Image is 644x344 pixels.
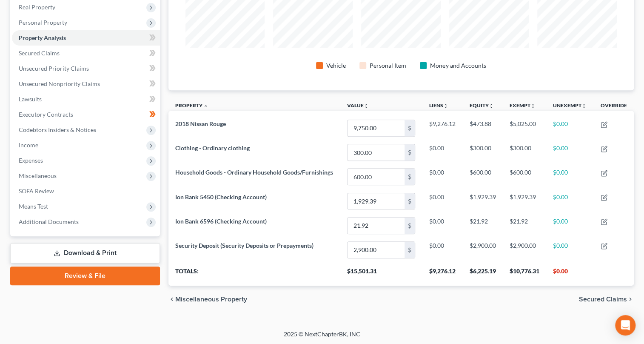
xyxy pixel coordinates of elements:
span: Secured Claims [579,296,627,303]
i: unfold_more [443,103,448,109]
div: Money and Accounts [430,61,486,70]
a: Equityunfold_more [469,102,493,109]
td: $1,929.39 [503,189,546,213]
a: Exemptunfold_more [510,102,536,109]
td: $0.00 [546,189,593,213]
span: Security Deposit (Security Deposits or Prepayments) [175,242,313,249]
div: Vehicle [326,61,346,70]
td: $0.00 [422,140,462,165]
a: Secured Claims [12,46,160,61]
span: Unsecured Nonpriority Claims [19,80,100,87]
span: Secured Claims [19,49,60,57]
td: $300.00 [462,140,502,165]
span: Executory Contracts [19,111,73,118]
th: $10,776.31 [503,262,546,286]
div: $ [405,144,415,161]
td: $21.92 [462,213,502,238]
a: Review & File [10,267,160,285]
div: Open Intercom Messenger [615,315,635,335]
span: Codebtors Insiders & Notices [19,126,96,133]
td: $300.00 [503,140,546,165]
span: Income [19,141,38,149]
span: Miscellaneous Property [175,296,247,303]
th: Totals: [168,262,341,286]
a: Property Analysis [12,30,160,46]
span: Real Property [19,3,55,11]
td: $0.00 [422,213,462,238]
a: Valueunfold_more [347,102,369,109]
i: chevron_right [627,296,634,303]
div: $ [405,120,415,136]
td: $0.00 [546,116,593,140]
button: Secured Claims chevron_right [579,296,634,303]
i: expand_less [203,103,208,109]
button: chevron_left Miscellaneous Property [168,296,247,303]
th: Override [594,97,634,116]
div: $ [405,193,415,209]
span: SOFA Review [19,187,54,195]
td: $0.00 [422,165,462,189]
span: Unsecured Priority Claims [19,65,89,72]
i: unfold_more [581,103,587,109]
input: 0.00 [348,218,405,234]
a: Property expand_less [175,102,208,109]
a: Liensunfold_more [429,102,448,109]
td: $0.00 [422,189,462,213]
td: $0.00 [546,238,593,262]
td: $0.00 [422,238,462,262]
td: $5,025.00 [503,116,546,140]
input: 0.00 [348,144,405,161]
th: $6,225.19 [462,262,502,286]
input: 0.00 [348,169,405,185]
td: $600.00 [503,165,546,189]
th: $9,276.12 [422,262,462,286]
span: Clothing - Ordinary clothing [175,144,250,152]
td: $9,276.12 [422,116,462,140]
a: Lawsuits [12,92,160,107]
td: $0.00 [546,213,593,238]
span: Additional Documents [19,218,79,225]
i: unfold_more [530,103,536,109]
td: $600.00 [462,165,502,189]
td: $473.88 [462,116,502,140]
a: SOFA Review [12,183,160,199]
div: $ [405,218,415,234]
span: Household Goods - Ordinary Household Goods/Furnishings [175,169,333,176]
span: Personal Property [19,19,67,26]
a: Executory Contracts [12,107,160,122]
a: Unsecured Nonpriority Claims [12,76,160,92]
span: Lawsuits [19,95,42,103]
th: $15,501.31 [340,262,422,286]
a: Unexemptunfold_more [553,102,587,109]
a: Download & Print [10,243,160,263]
span: Expenses [19,157,43,164]
td: $0.00 [546,165,593,189]
input: 0.00 [348,193,405,209]
a: Unsecured Priority Claims [12,61,160,76]
td: $2,900.00 [503,238,546,262]
td: $21.92 [503,213,546,238]
span: Ion Bank 6596 (Checking Account) [175,218,267,225]
span: Ion Bank 5450 (Checking Account) [175,193,267,201]
input: 0.00 [348,120,405,136]
i: chevron_left [168,296,175,303]
i: unfold_more [488,103,493,109]
th: $0.00 [546,262,593,286]
input: 0.00 [348,242,405,258]
span: Means Test [19,203,48,210]
span: Property Analysis [19,34,66,41]
td: $0.00 [546,140,593,165]
td: $2,900.00 [462,238,502,262]
div: $ [405,169,415,185]
span: 2018 Nissan Rouge [175,120,226,127]
i: unfold_more [364,103,369,109]
span: Miscellaneous [19,172,57,179]
div: $ [405,242,415,258]
div: Personal Item [370,61,406,70]
td: $1,929.39 [462,189,502,213]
